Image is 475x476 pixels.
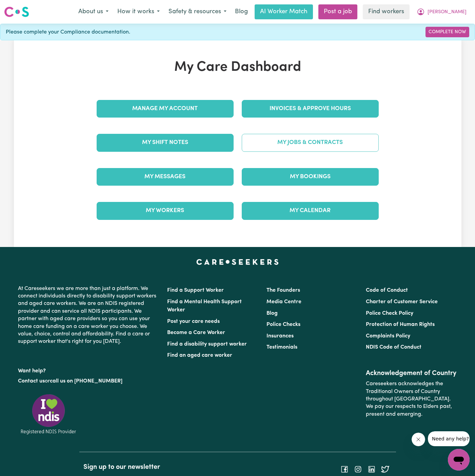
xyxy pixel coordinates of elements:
[74,5,113,19] button: About us
[354,466,362,472] a: Follow Careseekers on Instagram
[242,100,379,118] a: Invoices & Approve Hours
[366,333,410,339] a: Complaints Policy
[167,342,247,347] a: Find a disability support worker
[266,333,294,339] a: Insurances
[366,322,435,327] a: Protection of Human Rights
[231,4,252,19] a: Blog
[366,377,457,421] p: Careseekers acknowledges the Traditional Owners of Country throughout [GEOGRAPHIC_DATA]. We pay o...
[363,4,410,19] a: Find workers
[167,353,232,358] a: Find an aged care worker
[18,375,159,388] p: or
[167,319,220,324] a: Post your care needs
[366,345,421,350] a: NDIS Code of Conduct
[4,4,29,20] a: Careseekers logo
[242,168,379,186] a: My Bookings
[366,311,413,316] a: Police Check Policy
[4,6,29,18] img: Careseekers logo
[266,345,297,350] a: Testimonials
[167,330,225,335] a: Become a Care Worker
[18,393,79,435] img: Registered NDIS provider
[18,365,159,375] p: Want help?
[412,5,471,19] button: My Account
[381,466,389,472] a: Follow Careseekers on Twitter
[97,100,234,118] a: Manage My Account
[412,433,425,446] iframe: Close message
[425,27,469,37] a: Complete Now
[340,466,349,472] a: Follow Careseekers on Facebook
[113,5,164,19] button: How it works
[266,311,278,316] a: Blog
[242,134,379,151] a: My Jobs & Contracts
[368,466,376,472] a: Follow Careseekers on LinkedIn
[266,322,300,327] a: Police Checks
[6,28,130,36] span: Please complete your Compliance documentation.
[266,288,300,293] a: The Founders
[18,378,45,384] a: Contact us
[18,282,159,348] p: At Careseekers we are more than just a platform. We connect individuals directly to disability su...
[366,288,408,293] a: Code of Conduct
[167,288,224,293] a: Find a Support Worker
[97,168,234,186] a: My Messages
[97,202,234,220] a: My Workers
[428,8,467,16] span: [PERSON_NAME]
[255,4,313,19] a: AI Worker Match
[164,5,231,19] button: Safety & resources
[266,299,301,305] a: Media Centre
[366,369,457,377] h2: Acknowledgement of Country
[83,463,234,471] h2: Sign up to our newsletter
[97,134,234,151] a: My Shift Notes
[93,59,383,76] h1: My Care Dashboard
[366,299,438,305] a: Charter of Customer Service
[318,4,357,19] a: Post a job
[428,431,470,446] iframe: Message from company
[50,378,122,384] a: call us on [PHONE_NUMBER]
[448,449,470,471] iframe: Button to launch messaging window
[196,259,279,265] a: Careseekers home page
[167,299,242,313] a: Find a Mental Health Support Worker
[242,202,379,220] a: My Calendar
